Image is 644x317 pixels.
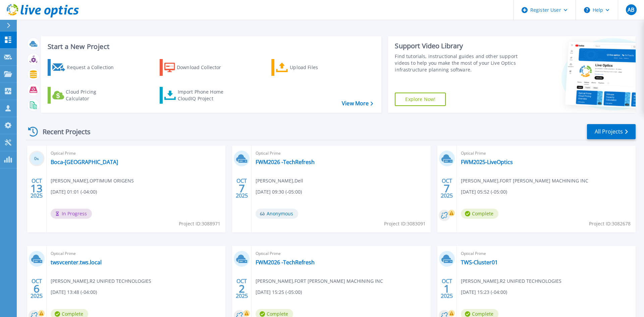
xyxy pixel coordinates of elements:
[37,157,39,161] span: %
[48,59,122,76] a: Request a Collection
[51,250,221,257] span: Optical Prime
[256,177,303,184] span: [PERSON_NAME] , Dell
[461,277,561,285] span: [PERSON_NAME] , R2 UNIFIED TECHNOLOGIES
[440,276,453,301] div: OCT 2025
[48,43,373,50] h3: Start a New Project
[395,93,446,106] a: Explore Now!
[30,276,43,301] div: OCT 2025
[160,59,234,76] a: Download Collector
[342,100,373,107] a: View More
[461,188,507,196] span: [DATE] 05:52 (-05:00)
[179,220,220,227] span: Project ID: 3088971
[461,259,498,266] a: TWS-Cluster01
[461,209,498,219] span: Complete
[256,159,315,165] a: FWM2026 -TechRefresh
[256,209,298,219] span: Anonymous
[440,176,453,201] div: OCT 2025
[235,276,248,301] div: OCT 2025
[271,59,346,76] a: Upload Files
[461,150,632,157] span: Optical Prime
[256,250,426,257] span: Optical Prime
[48,87,122,104] a: Cloud Pricing Calculator
[51,288,97,296] span: [DATE] 13:48 (-04:00)
[26,123,100,140] div: Recent Projects
[31,186,43,191] span: 13
[177,61,230,74] div: Download Collector
[290,61,343,74] div: Upload Files
[395,53,521,73] div: Find tutorials, instructional guides and other support videos to help you make the most of your L...
[256,288,302,296] span: [DATE] 15:25 (-05:00)
[51,259,102,266] a: twsvcenter.tws.local
[34,286,40,292] span: 6
[239,286,245,292] span: 2
[444,186,450,191] span: 7
[461,288,507,296] span: [DATE] 15:23 (-04:00)
[51,188,97,196] span: [DATE] 01:01 (-04:00)
[51,150,221,157] span: Optical Prime
[256,188,302,196] span: [DATE] 09:30 (-05:00)
[444,286,450,292] span: 1
[29,155,45,163] h3: 0
[461,159,513,165] a: FWM2025-LiveOptics
[461,250,632,257] span: Optical Prime
[256,277,383,285] span: [PERSON_NAME] , FORT [PERSON_NAME] MACHINING INC
[589,220,631,227] span: Project ID: 3082678
[239,186,245,191] span: 7
[395,42,521,50] div: Support Video Library
[51,159,118,165] a: Boca-[GEOGRAPHIC_DATA]
[51,209,92,219] span: In Progress
[51,177,134,184] span: [PERSON_NAME] , OPTIMUM ORIGENS
[66,89,119,102] div: Cloud Pricing Calculator
[256,150,426,157] span: Optical Prime
[178,89,230,102] div: Import Phone Home CloudIQ Project
[235,176,248,201] div: OCT 2025
[67,61,120,74] div: Request a Collection
[587,124,636,139] a: All Projects
[30,176,43,201] div: OCT 2025
[461,177,588,184] span: [PERSON_NAME] , FORT [PERSON_NAME] MACHINING INC
[256,259,315,266] a: FWM2026 -TechRefresh
[384,220,426,227] span: Project ID: 3083091
[628,7,634,12] span: AB
[51,277,151,285] span: [PERSON_NAME] , R2 UNIFIED TECHNOLOGIES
